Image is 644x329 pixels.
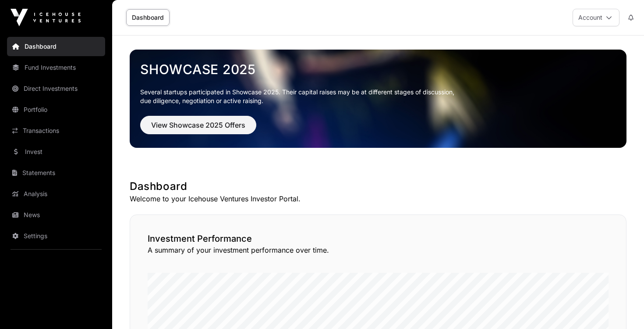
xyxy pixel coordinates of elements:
[140,61,616,77] a: Showcase 2025
[151,120,245,130] span: View Showcase 2025 Offers
[7,100,105,119] a: Portfolio
[7,163,105,182] a: Statements
[140,88,616,105] p: Several startups participated in Showcase 2025. Their capital raises may be at different stages o...
[148,232,609,245] h2: Investment Performance
[130,193,626,204] p: Welcome to your Icehouse Ventures Investor Portal.
[573,9,619,26] button: Account
[7,121,105,140] a: Transactions
[148,245,609,255] p: A summary of your investment performance over time.
[11,9,81,26] img: Icehouse Ventures Logo
[126,9,170,26] a: Dashboard
[7,79,105,98] a: Direct Investments
[7,142,105,161] a: Invest
[7,205,105,225] a: News
[7,58,105,77] a: Fund Investments
[130,179,626,193] h1: Dashboard
[140,116,256,134] button: View Showcase 2025 Offers
[7,37,105,56] a: Dashboard
[130,50,626,148] img: Showcase 2025
[140,125,256,133] a: View Showcase 2025 Offers
[7,226,105,246] a: Settings
[7,184,105,204] a: Analysis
